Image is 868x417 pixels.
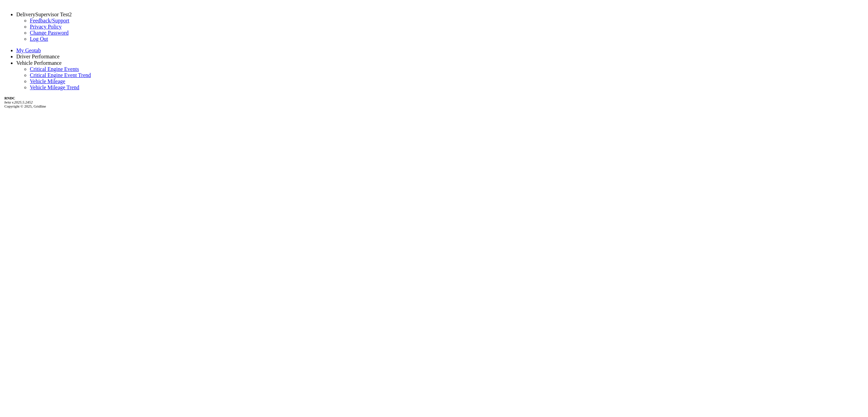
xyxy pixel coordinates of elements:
a: Log Out [30,36,48,42]
b: RNDC [4,96,15,100]
a: Feedback/Support [30,18,69,23]
div: Copyright © 2025, Gridline [4,96,865,108]
a: DeliverySupervisor Test2 [16,12,72,17]
a: Critical Engine Event Trend [30,72,91,78]
i: beta v.2025.5.2452 [4,100,33,104]
a: Driver Performance [16,54,60,59]
a: Privacy Policy [30,24,62,30]
a: Change Password [30,30,68,36]
a: Vehicle Performance [16,60,62,66]
a: Vehicle Mileage Trend [30,84,79,90]
a: My Geotab [16,48,41,53]
a: Critical Engine Events [30,66,79,72]
a: Vehicle Mileage [30,78,65,84]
